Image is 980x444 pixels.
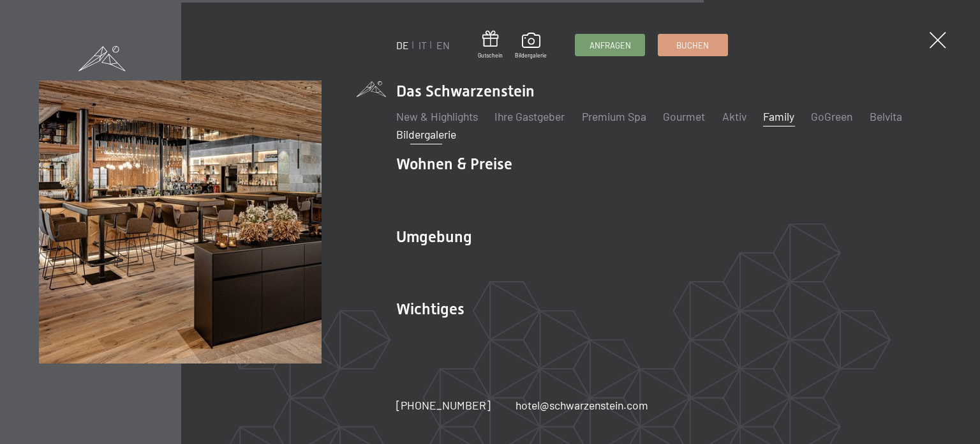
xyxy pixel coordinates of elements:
[396,398,491,412] span: [PHONE_NUMBER]
[396,39,409,51] a: DE
[763,109,794,123] a: Family
[396,109,478,123] a: New & Highlights
[478,31,503,59] a: Gutschein
[516,397,648,413] a: hotel@schwarzenstein.com
[478,52,503,59] span: Gutschein
[515,52,547,59] span: Bildergalerie
[658,34,727,56] a: Buchen
[663,109,705,123] a: Gourmet
[419,39,427,51] a: IT
[515,33,547,59] a: Bildergalerie
[582,109,646,123] a: Premium Spa
[396,397,491,413] a: [PHONE_NUMBER]
[396,127,456,141] a: Bildergalerie
[870,109,902,123] a: Belvita
[494,109,565,123] a: Ihre Gastgeber
[722,109,746,123] a: Aktiv
[590,40,631,51] span: Anfragen
[436,39,450,51] a: EN
[575,34,644,56] a: Anfragen
[811,109,852,123] a: GoGreen
[676,40,709,51] span: Buchen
